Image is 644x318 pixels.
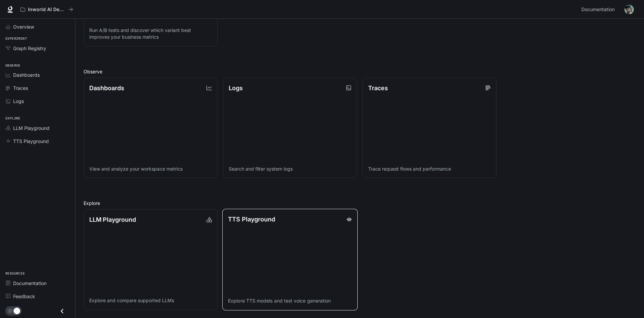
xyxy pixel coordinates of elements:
p: Trace request flows and performance [368,166,491,172]
span: Documentation [13,280,46,287]
button: User avatar [622,3,636,16]
p: LLM Playground [89,215,136,224]
a: TracesTrace request flows and performance [362,78,496,178]
a: Feedback [3,290,72,302]
p: Traces [368,83,388,93]
span: Graph Registry [13,45,46,52]
a: Overview [3,21,72,33]
p: Logs [229,83,243,93]
span: Feedback [13,293,35,300]
p: Dashboards [89,83,124,93]
a: LLM Playground [3,122,72,134]
span: LLM Playground [13,125,50,132]
span: TTS Playground [13,138,49,145]
p: Explore TTS models and test voice generation [228,298,352,305]
h2: Explore [84,200,636,207]
span: Dashboards [13,71,40,78]
p: Run A/B tests and discover which variant best improves your business metrics [89,27,212,40]
button: Close drawer [55,304,70,318]
p: Inworld AI Demos [28,7,66,12]
a: TTS Playground [3,135,72,147]
span: Documentation [581,5,615,14]
button: All workspaces [18,3,76,16]
a: TTS PlaygroundExplore TTS models and test voice generation [222,209,358,310]
a: LLM PlaygroundExplore and compare supported LLMs [84,209,218,310]
span: Overview [13,23,34,30]
a: DashboardsView and analyze your workspace metrics [84,78,218,178]
span: Dark mode toggle [13,307,20,314]
a: Graph Registry [3,42,72,54]
a: Dashboards [3,69,72,81]
a: Logs [3,95,72,107]
h2: Observe [84,68,636,75]
span: Logs [13,98,24,105]
p: Search and filter system logs [229,166,351,172]
img: User avatar [624,5,634,14]
a: Traces [3,82,72,94]
p: Explore and compare supported LLMs [89,297,212,304]
a: LogsSearch and filter system logs [223,78,357,178]
a: Documentation [3,277,72,289]
a: Documentation [579,3,620,16]
span: Traces [13,84,28,92]
p: TTS Playground [228,215,275,224]
p: View and analyze your workspace metrics [89,166,212,172]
